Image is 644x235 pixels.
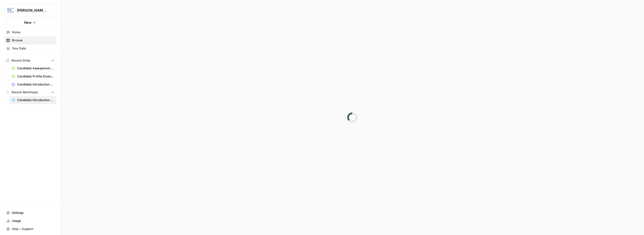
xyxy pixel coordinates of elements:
button: Recent Workflows [4,89,56,96]
span: Browse [12,38,54,43]
a: Usage [4,217,56,225]
span: Candidate Assessment Download Sheet [17,66,54,71]
span: Settings [12,211,54,215]
span: Usage [12,219,54,223]
a: Candidate Assessment Download Sheet [9,64,56,72]
button: Help + Support [4,225,56,233]
span: Help + Support [12,227,54,231]
span: [PERSON_NAME] [GEOGRAPHIC_DATA] [17,8,47,13]
span: Candidate Profile Download Sheet [17,74,54,79]
button: New [4,19,56,26]
span: Candidate Introduction and Profile [17,98,54,102]
span: Candidate Introduction Download Sheet [17,82,54,87]
button: Workspace: Stanton Chase Nashville [4,4,56,17]
span: New [24,20,32,25]
a: Your Data [4,44,56,52]
span: Recent Grids [12,58,30,63]
span: Home [12,30,54,35]
a: Home [4,28,56,36]
a: Candidate Introduction and Profile [9,96,56,104]
a: Candidate Profile Download Sheet [9,72,56,80]
a: Candidate Introduction Download Sheet [9,80,56,89]
a: Browse [4,36,56,44]
span: Your Data [12,46,54,51]
span: Recent Workflows [12,90,38,95]
a: Settings [4,209,56,217]
img: Stanton Chase Nashville Logo [6,6,15,15]
button: Recent Grids [4,57,56,64]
